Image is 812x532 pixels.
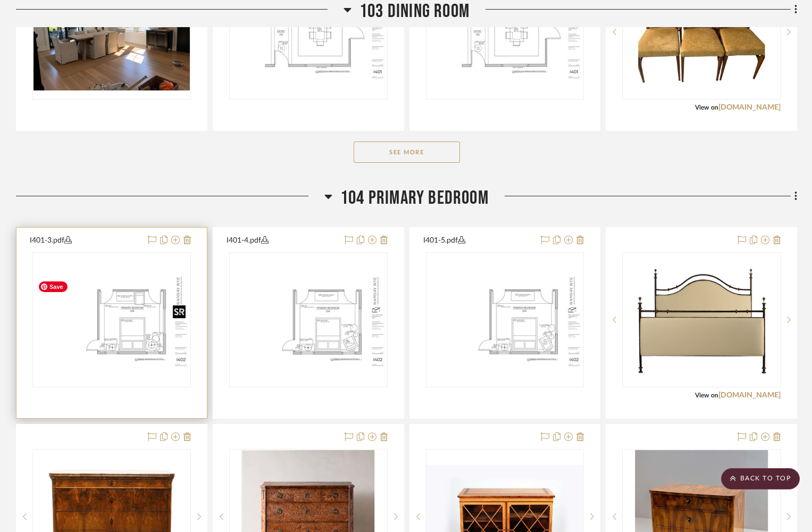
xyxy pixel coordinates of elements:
button: See More [354,142,460,163]
button: I401-3.pdf [30,234,141,247]
img: 25.0929 Primary Bedroom Option 1 [34,269,190,370]
span: Save [39,281,68,292]
span: 104 Primary Bedroom [340,187,489,210]
span: View on [695,392,718,398]
a: [DOMAIN_NAME] [718,104,781,111]
a: [DOMAIN_NAME] [718,392,781,399]
img: 25.0929 Primary Bedroom Option 2 [230,269,387,370]
div: 0 [230,253,387,387]
button: I401-4.pdf [227,234,338,247]
img: 25.0929 Primary Bedroom Option 3 [427,269,583,370]
img: Chevalier Bed [635,253,768,386]
button: I401-5.pdf [423,234,535,247]
scroll-to-top-button: BACK TO TOP [721,468,800,489]
span: View on [695,104,718,111]
div: 0 [623,253,780,387]
div: 0 [33,253,190,387]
